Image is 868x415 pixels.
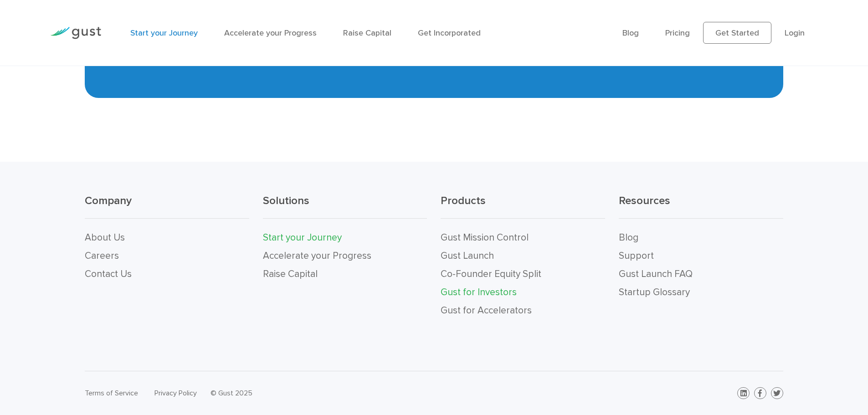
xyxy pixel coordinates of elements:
a: Blog [619,232,638,243]
a: Accelerate your Progress [224,28,317,38]
h3: Company [85,194,249,219]
a: Startup Glossary [619,287,690,298]
a: Start your Journey [263,232,342,243]
h3: Products [441,194,605,219]
h3: Resources [619,194,783,219]
a: Raise Capital [343,28,391,38]
a: Start your Journey [130,28,198,38]
a: Privacy Policy [154,389,197,397]
div: © Gust 2025 [211,387,427,400]
a: Raise Capital [263,268,318,280]
a: Gust Launch FAQ [619,268,693,280]
a: Get Incorporated [418,28,481,38]
a: Co-Founder Equity Split [441,268,541,280]
a: Pricing [665,28,690,38]
a: Accelerate your Progress [263,250,371,261]
a: About Us [85,232,125,243]
a: Contact Us [85,268,132,280]
a: Login [785,28,805,38]
a: Careers [85,250,119,261]
h3: Solutions [263,194,427,219]
a: Gust Mission Control [441,232,529,243]
a: Get Started [703,22,771,44]
a: Gust for Investors [441,287,517,298]
a: Gust for Accelerators [441,305,532,316]
a: Support [619,250,654,261]
img: Gust Logo [50,27,101,39]
a: Blog [622,28,639,38]
a: Gust Launch [441,250,494,261]
a: Terms of Service [85,389,138,397]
